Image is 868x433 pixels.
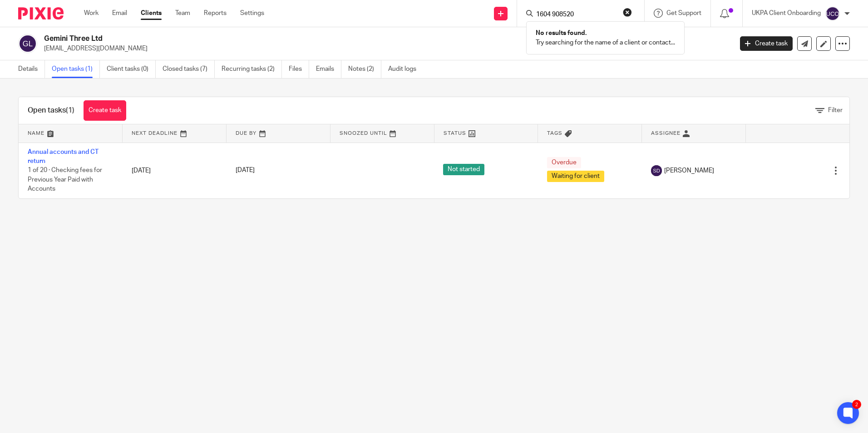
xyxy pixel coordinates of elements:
[28,149,99,164] a: Annual accounts and CT return
[547,171,604,182] span: Waiting for client
[316,60,341,78] a: Emails
[240,9,264,18] a: Settings
[163,60,215,78] a: Closed tasks (7)
[18,60,45,78] a: Details
[752,9,821,18] p: UKPA Client Onboarding
[547,131,562,136] span: Tags
[388,60,423,78] a: Audit logs
[664,166,714,175] span: [PERSON_NAME]
[740,36,793,51] a: Create task
[84,9,99,18] a: Work
[236,167,255,174] span: [DATE]
[222,60,282,78] a: Recurring tasks (2)
[348,60,381,78] a: Notes (2)
[535,11,617,19] input: Search
[828,107,843,113] span: Filter
[825,6,840,21] img: svg%3E
[141,9,162,18] a: Clients
[84,100,126,121] a: Create task
[204,9,227,18] a: Reports
[123,143,227,198] td: [DATE]
[112,9,127,18] a: Email
[44,44,726,53] p: [EMAIL_ADDRESS][DOMAIN_NAME]
[52,60,100,78] a: Open tasks (1)
[28,106,74,115] h1: Open tasks
[651,165,662,176] img: svg%3E
[18,7,64,20] img: Pixie
[547,157,581,168] span: Overdue
[44,34,590,44] h2: Gemini Three Ltd
[443,164,484,175] span: Not started
[107,60,156,78] a: Client tasks (0)
[175,9,190,18] a: Team
[852,400,861,409] div: 2
[340,131,387,136] span: Snoozed Until
[666,10,701,16] span: Get Support
[444,131,466,136] span: Status
[289,60,309,78] a: Files
[18,34,37,53] img: svg%3E
[66,107,74,114] span: (1)
[28,167,102,192] span: 1 of 20 · Checking fees for Previous Year Paid with Accounts
[623,8,632,17] button: Clear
